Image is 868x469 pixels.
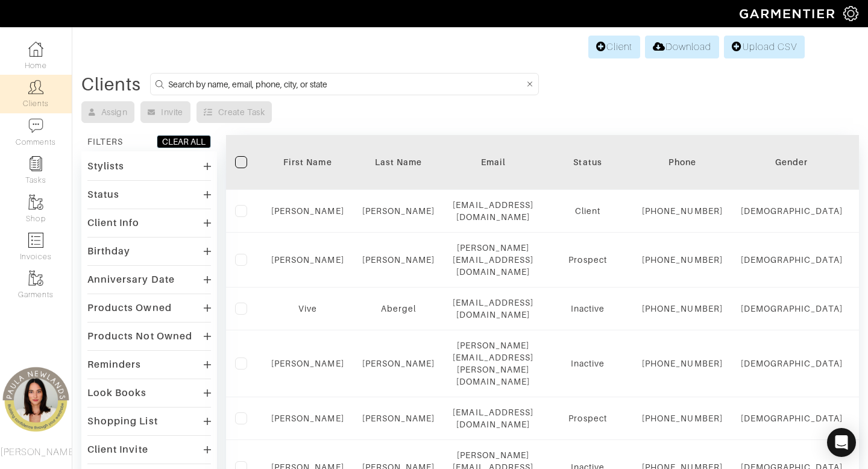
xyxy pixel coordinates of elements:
div: CLEAR ALL [162,136,206,148]
div: Prospect [552,254,624,266]
div: [PHONE_NUMBER] [642,357,723,370]
img: orders-icon-0abe47150d42831381b5fb84f609e132dff9fe21cb692f30cb5eec754e2cba89.png [28,233,43,248]
div: Prospect [552,412,624,424]
div: Phone [642,156,723,168]
div: Anniversary Date [87,274,175,286]
img: garments-icon-b7da505a4dc4fd61783c78ac3ca0ef83fa9d6f193b1c9dc38574b1d14d53ca28.png [28,271,43,286]
div: Client Invite [87,444,148,456]
a: Abergel [381,304,416,313]
div: Gender [741,156,843,168]
a: [PERSON_NAME] [362,255,435,265]
th: Toggle SortBy [262,135,353,190]
div: Look Books [87,387,147,399]
img: garments-icon-b7da505a4dc4fd61783c78ac3ca0ef83fa9d6f193b1c9dc38574b1d14d53ca28.png [28,195,43,210]
div: [PERSON_NAME][EMAIL_ADDRESS][PERSON_NAME][DOMAIN_NAME] [453,339,533,388]
div: [PHONE_NUMBER] [642,412,723,424]
div: [PHONE_NUMBER] [642,254,723,266]
div: Products Not Owned [87,330,192,342]
div: Shopping List [87,415,158,427]
div: [PERSON_NAME][EMAIL_ADDRESS][DOMAIN_NAME] [453,242,533,278]
div: Client Info [87,217,140,229]
a: Download [645,36,719,58]
img: comment-icon-a0a6a9ef722e966f86d9cbdc48e553b5cf19dbc54f86b18d962a5391bc8f6eb6.png [28,118,43,133]
img: dashboard-icon-dbcd8f5a0b271acd01030246c82b418ddd0df26cd7fceb0bd07c9910d44c42f6.png [28,42,43,57]
div: First Name [271,156,344,168]
th: Toggle SortBy [732,135,852,190]
a: [PERSON_NAME] [362,414,435,423]
div: FILTERS [87,136,123,148]
img: gear-icon-white-bd11855cb880d31180b6d7d6211b90ccbf57a29d726f0c71d8c61bd08dd39cc2.png [843,6,858,21]
div: Status [552,156,624,168]
div: Clients [81,78,141,90]
div: Inactive [552,303,624,315]
div: [EMAIL_ADDRESS][DOMAIN_NAME] [453,199,533,223]
div: Inactive [552,357,624,370]
button: CLEAR ALL [157,135,211,148]
div: Last Name [362,156,435,168]
div: Client [552,205,624,217]
a: [PERSON_NAME] [271,359,344,368]
a: [PERSON_NAME] [362,206,435,216]
div: [DEMOGRAPHIC_DATA] [741,205,843,217]
th: Toggle SortBy [353,135,444,190]
div: Open Intercom Messenger [827,428,856,457]
a: [PERSON_NAME] [271,255,344,265]
div: Products Owned [87,302,172,314]
a: Client [588,36,640,58]
div: Email [453,156,533,168]
div: Birthday [87,245,130,257]
a: Upload CSV [724,36,805,58]
a: Vive [298,304,317,313]
div: [DEMOGRAPHIC_DATA] [741,412,843,424]
div: [PHONE_NUMBER] [642,205,723,217]
th: Toggle SortBy [542,135,633,190]
a: [PERSON_NAME] [362,359,435,368]
img: clients-icon-6bae9207a08558b7cb47a8932f037763ab4055f8c8b6bfacd5dc20c3e0201464.png [28,80,43,95]
div: [EMAIL_ADDRESS][DOMAIN_NAME] [453,406,533,430]
a: [PERSON_NAME] [271,414,344,423]
div: Status [87,189,119,201]
div: Reminders [87,359,141,371]
div: [DEMOGRAPHIC_DATA] [741,254,843,266]
div: [DEMOGRAPHIC_DATA] [741,357,843,370]
div: [DEMOGRAPHIC_DATA] [741,303,843,315]
img: reminder-icon-8004d30b9f0a5d33ae49ab947aed9ed385cf756f9e5892f1edd6e32f2345188e.png [28,156,43,171]
img: garmentier-logo-header-white-b43fb05a5012e4ada735d5af1a66efaba907eab6374d6393d1fbf88cb4ef424d.png [734,3,843,24]
div: [EMAIL_ADDRESS][DOMAIN_NAME] [453,297,533,321]
div: [PHONE_NUMBER] [642,303,723,315]
input: Search by name, email, phone, city, or state [168,77,524,92]
a: [PERSON_NAME] [271,206,344,216]
div: Stylists [87,160,124,172]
